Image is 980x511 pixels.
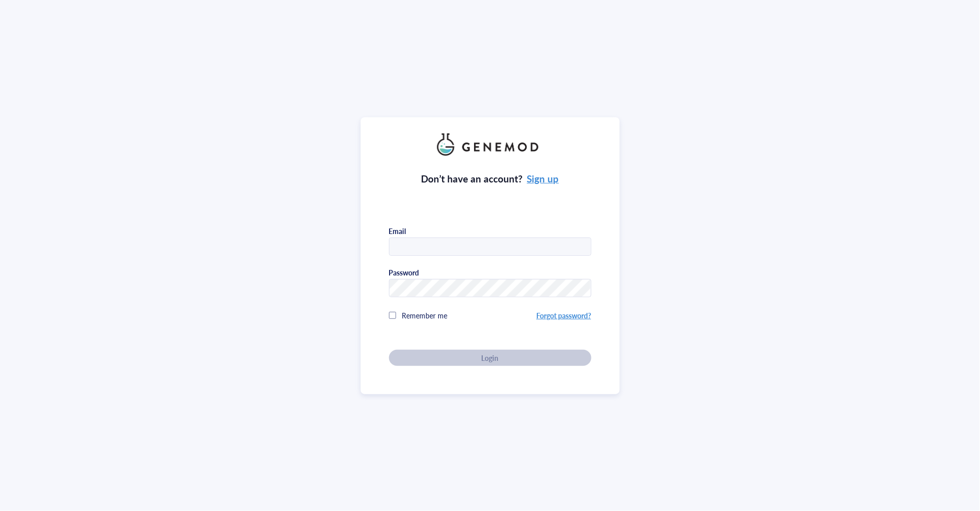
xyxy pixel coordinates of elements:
[421,172,559,186] div: Don’t have an account?
[389,268,419,277] div: Password
[536,310,591,320] a: Forgot password?
[437,133,543,156] img: genemod_logo_light-BcqUzbGq.png
[527,172,559,185] a: Sign up
[402,310,448,320] span: Remember me
[389,226,406,236] div: Email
